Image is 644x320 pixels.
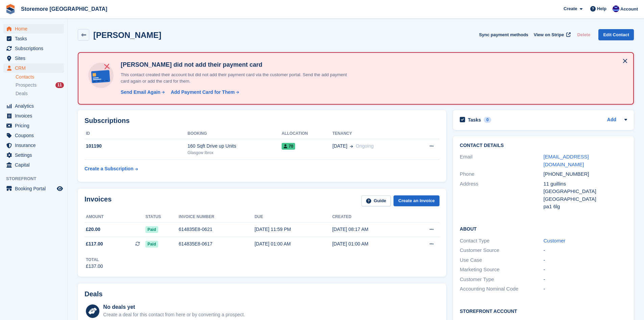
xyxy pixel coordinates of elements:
[544,203,627,211] div: pa1 6lg
[460,307,627,314] h2: Storefront Account
[468,117,481,123] h2: Tasks
[85,290,102,298] h2: Deals
[3,131,64,140] a: menu
[16,90,28,97] span: Deals
[85,163,138,175] a: Create a Subscription
[15,160,55,170] span: Capital
[531,29,572,40] a: View on Stripe
[3,160,64,170] a: menu
[15,54,55,63] span: Sites
[103,311,245,318] div: Create a deal for this contact from here or by converting a prospect.
[544,238,566,243] a: Customer
[5,4,16,14] img: stora-icon-8386f47178a22dfd0bd8f6a31ec36ba5ce8667c1dd55bd0f319d3a0aa187defe.svg
[255,212,332,222] th: Due
[332,226,409,233] div: [DATE] 08:17 AM
[179,212,255,222] th: Invoice number
[118,61,355,69] h4: [PERSON_NAME] did not add their payment card
[145,226,158,233] span: Paid
[598,29,634,40] a: Edit Contact
[544,154,589,167] a: [EMAIL_ADDRESS][DOMAIN_NAME]
[171,89,235,96] div: Add Payment Card for Them
[460,237,543,245] div: Contact Type
[3,63,64,73] a: menu
[3,121,64,130] a: menu
[15,184,55,193] span: Booking Portal
[121,89,161,96] div: Send Email Again
[332,240,409,248] div: [DATE] 01:00 AM
[85,143,188,150] div: 101190
[3,101,64,111] a: menu
[332,212,409,222] th: Created
[282,128,332,139] th: Allocation
[16,90,64,97] a: Deals
[544,256,627,264] div: -
[544,188,627,195] div: [GEOGRAPHIC_DATA]
[332,143,347,150] span: [DATE]
[282,143,295,150] span: 70
[85,165,134,172] div: Create a Subscription
[86,240,103,248] span: £117.00
[479,29,528,40] button: Sync payment methods
[3,111,64,121] a: menu
[597,5,606,12] span: Help
[93,30,161,40] h2: [PERSON_NAME]
[460,153,543,168] div: Email
[15,24,55,34] span: Home
[620,6,638,13] span: Account
[179,240,255,248] div: 614835E8-0617
[544,180,627,188] div: 11 guillins
[544,170,627,178] div: [PHONE_NUMBER]
[613,5,619,12] img: Angela
[16,74,64,80] a: Contacts
[87,61,115,90] img: no-card-linked-e7822e413c904bf8b177c4d89f31251c4716f9871600ec3ca5bfc59e148c83f4.svg
[460,225,627,232] h2: About
[168,89,240,96] a: Add Payment Card for Them
[361,195,391,207] a: Guide
[85,128,188,139] th: ID
[6,175,67,182] span: Storefront
[15,44,55,53] span: Subscriptions
[86,257,103,263] div: Total
[460,143,627,148] h2: Contact Details
[15,111,55,121] span: Invoices
[118,71,355,85] p: This contact created their account but did not add their payment card via the customer portal. Se...
[484,117,492,123] div: 0
[544,276,627,283] div: -
[3,44,64,53] a: menu
[3,184,64,193] a: menu
[18,3,110,15] a: Storemore [GEOGRAPHIC_DATA]
[15,150,55,160] span: Settings
[16,82,64,89] a: Prospects 11
[544,247,627,254] div: -
[544,285,627,293] div: -
[86,226,100,233] span: £20.00
[393,195,439,207] a: Create an Invoice
[3,34,64,43] a: menu
[3,54,64,63] a: menu
[460,247,543,254] div: Customer Source
[179,226,255,233] div: 614835E8-0621
[55,82,64,88] div: 11
[15,34,55,43] span: Tasks
[16,82,37,88] span: Prospects
[86,263,103,270] div: £137.00
[460,256,543,264] div: Use Case
[332,128,412,139] th: Tenancy
[145,241,158,248] span: Paid
[460,285,543,293] div: Accounting Nominal Code
[574,29,593,40] button: Delete
[3,24,64,34] a: menu
[356,143,374,149] span: Ongoing
[85,117,439,125] h2: Subscriptions
[15,101,55,111] span: Analytics
[3,150,64,160] a: menu
[85,195,112,207] h2: Invoices
[534,31,564,38] span: View on Stripe
[15,121,55,130] span: Pricing
[103,303,245,311] div: No deals yet
[564,5,577,12] span: Create
[544,195,627,203] div: [GEOGRAPHIC_DATA]
[607,116,616,124] a: Add
[460,170,543,178] div: Phone
[188,150,282,156] div: Glasgow Ibrox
